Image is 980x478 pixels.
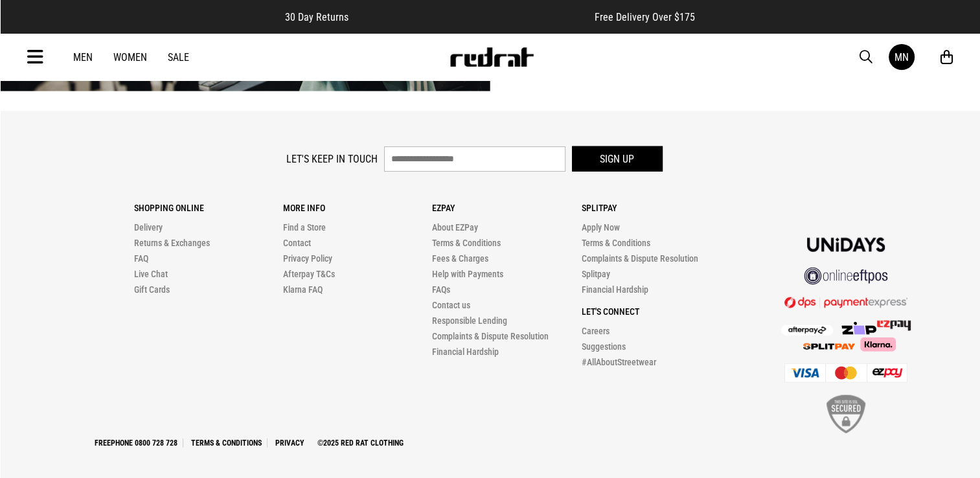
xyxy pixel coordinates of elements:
label: Let's keep in touch [286,153,378,165]
span: 30 Day Returns [285,11,348,23]
a: Splitpay [581,269,610,279]
p: Let's Connect [581,306,730,317]
a: Contact [283,238,311,248]
a: Contact us [432,300,470,310]
a: Responsible Lending [432,315,507,326]
a: FAQ [134,253,148,264]
a: Financial Hardship [432,347,499,357]
a: #AllAboutStreetwear [581,357,655,367]
img: Redrat logo [449,47,534,67]
a: Afterpay T&Cs [283,269,335,279]
a: Complaints & Dispute Resolution [581,253,698,264]
iframe: LiveChat chat widget [726,16,980,478]
a: Terms & Conditions [186,438,268,448]
a: Returns & Exchanges [134,238,210,248]
a: Delivery [134,222,163,233]
a: Klarna FAQ [283,284,323,295]
a: Terms & Conditions [432,238,501,248]
p: More Info [283,203,432,213]
a: Find a Store [283,222,326,233]
p: Splitpay [581,203,730,213]
iframe: Customer reviews powered by Trustpilot [374,10,569,23]
a: Apply Now [581,222,619,233]
p: Shopping Online [134,203,283,213]
a: Gift Cards [134,284,170,295]
a: Suggestions [581,341,625,352]
button: Sign up [572,146,663,172]
a: Live Chat [134,269,168,279]
a: Terms & Conditions [581,238,650,248]
a: Sale [168,51,189,63]
a: Men [73,51,93,63]
a: Fees & Charges [432,253,488,264]
a: Careers [581,326,609,336]
a: Privacy Policy [283,253,332,264]
a: Freephone 0800 728 728 [89,438,183,448]
a: Help with Payments [432,269,503,279]
a: Complaints & Dispute Resolution [432,331,549,341]
a: Financial Hardship [581,284,648,295]
p: Ezpay [432,203,581,213]
a: Privacy [270,438,310,448]
a: ©2025 Red Rat Clothing [312,438,409,448]
a: Women [113,51,147,63]
a: About EZPay [432,222,478,233]
a: FAQs [432,284,450,295]
span: Free Delivery Over $175 [595,11,695,23]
